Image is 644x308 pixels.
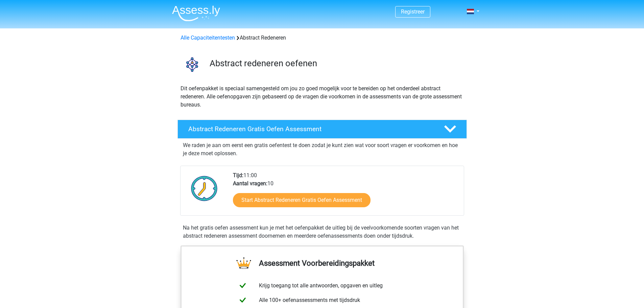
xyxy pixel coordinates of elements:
img: abstract redeneren [178,50,207,79]
a: Start Abstract Redeneren Gratis Oefen Assessment [233,193,371,207]
div: Abstract Redeneren [178,34,467,42]
a: Registreer [401,8,425,15]
h4: Abstract Redeneren Gratis Oefen Assessment [188,125,433,133]
a: Abstract Redeneren Gratis Oefen Assessment [175,120,470,139]
p: Dit oefenpakket is speciaal samengesteld om jou zo goed mogelijk voor te bereiden op het onderdee... [181,85,464,109]
a: Alle Capaciteitentesten [181,34,235,41]
div: 11:00 10 [228,171,463,215]
b: Tijd: [233,172,243,179]
div: Na het gratis oefen assessment kun je met het oefenpakket de uitleg bij de veelvoorkomende soorte... [180,224,464,240]
img: Assessly [172,5,220,21]
p: We raden je aan om eerst een gratis oefentest te doen zodat je kunt zien wat voor soort vragen er... [183,141,461,158]
img: Klok [187,171,221,205]
b: Aantal vragen: [233,180,267,187]
h3: Abstract redeneren oefenen [210,58,461,69]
